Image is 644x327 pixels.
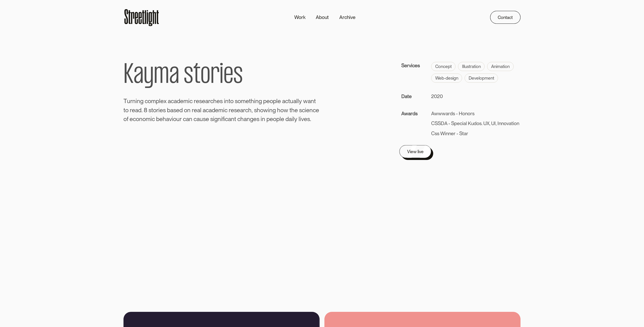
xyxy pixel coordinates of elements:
span: a [197,114,200,123]
span: w [263,106,268,114]
span: l [200,106,201,114]
span: d [179,106,183,114]
span: o [230,97,234,105]
span: s [220,97,223,105]
span: a [169,62,179,89]
span: n [255,97,259,105]
span: c [302,106,305,114]
span: o [280,106,284,114]
span: a [209,106,212,114]
span: r [192,106,194,114]
span: s [235,97,238,105]
span: a [197,106,200,114]
span: m [146,114,151,123]
span: p [273,97,276,105]
span: l [298,97,299,105]
span: i [136,97,137,105]
span: p [276,114,280,123]
span: p [156,97,159,105]
span: i [224,97,225,105]
span: m [151,97,156,105]
span: m [218,106,223,114]
span: s [233,62,243,89]
span: c [190,97,193,105]
span: e [180,97,183,105]
span: o [273,114,276,123]
span: s [173,106,176,114]
span: a [282,97,285,105]
span: a [134,62,143,89]
span: y [299,97,302,105]
span: p [263,97,266,105]
span: n [311,97,314,105]
div: View live [407,148,424,155]
span: r [156,106,158,114]
span: i [254,97,255,105]
span: r [180,114,182,123]
span: s [149,106,151,114]
span: t [249,97,251,105]
strong: Awards [401,110,418,116]
span: a [240,106,243,114]
span: t [193,62,200,89]
span: u [176,114,180,123]
span: g [259,97,262,105]
div: Concept [431,62,455,71]
span: o [136,114,139,123]
span: o [173,114,176,123]
span: r [208,97,210,105]
span: l [296,97,298,105]
span: n [309,106,313,114]
span: s [254,106,257,114]
span: t [234,114,236,123]
span: o [142,114,146,123]
span: h [213,97,217,105]
span: h [248,106,252,114]
span: n [231,114,234,123]
span: e [237,106,240,114]
span: K [123,62,133,89]
span: h [240,114,244,123]
span: n [262,114,265,123]
span: i [213,114,214,123]
span: s [203,114,206,123]
span: f [127,114,128,123]
span: e [295,106,298,114]
span: n [132,97,136,105]
span: d [177,97,180,105]
span: a [289,114,292,123]
span: a [174,97,177,105]
span: e [304,114,307,123]
span: e [253,114,257,123]
div: About [316,14,329,21]
span: c [152,114,155,123]
span: h [251,97,254,105]
span: i [268,106,269,114]
span: n [189,114,192,123]
span: a [186,114,189,123]
span: m [183,97,188,105]
span: n [139,114,142,123]
span: e [159,114,163,123]
div: Contact [498,14,513,21]
span: n [187,106,191,114]
span: c [171,97,174,105]
span: i [221,114,222,123]
strong: Date [401,93,412,99]
span: x [164,97,167,105]
div: Illustration [458,62,485,71]
span: u [290,97,293,105]
strong: Services [401,62,420,68]
p: 2020 [431,93,443,100]
span: e [278,97,281,105]
span: p [266,114,270,123]
span: d [138,106,141,114]
span: c [133,114,136,123]
span: b [156,114,159,123]
span: m [241,97,246,105]
span: t [151,106,153,114]
span: l [299,114,300,123]
span: a [135,106,138,114]
span: l [280,114,281,123]
span: f [222,114,224,123]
